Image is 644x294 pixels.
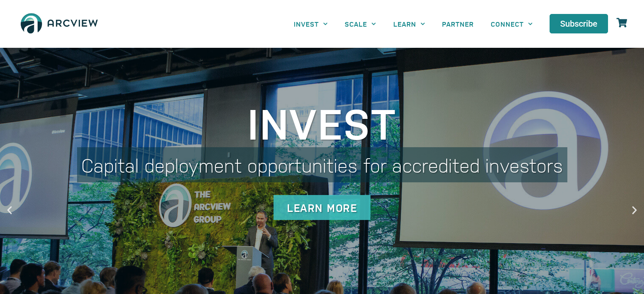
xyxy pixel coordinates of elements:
[385,14,434,33] a: LEARN
[274,195,370,220] div: Learn More
[434,14,482,33] a: PARTNER
[17,8,102,39] img: The Arcview Group
[482,14,541,33] a: CONNECT
[336,14,384,33] a: SCALE
[77,101,567,143] div: Invest
[77,147,567,182] div: Capital deployment opportunities for accredited investors
[285,14,336,33] a: INVEST
[629,205,640,215] div: Next slide
[560,19,597,28] span: Subscribe
[550,14,608,33] a: Subscribe
[4,205,15,215] div: Previous slide
[285,14,541,33] nav: Menu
